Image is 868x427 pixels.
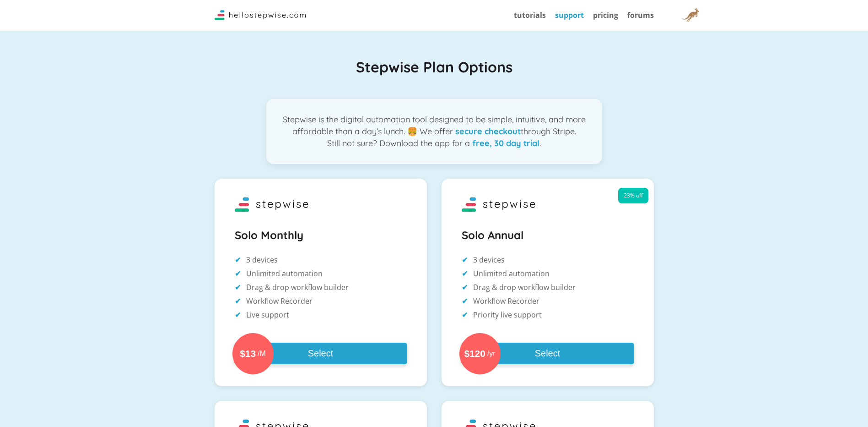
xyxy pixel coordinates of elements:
[235,309,407,321] li: Live support
[462,295,634,307] li: Workflow Recorder
[235,254,407,266] li: 3 devices
[215,57,654,77] h1: Stepwise Plan Options
[235,268,407,279] li: Unlimited automation
[453,193,544,216] img: Stepwise
[240,348,256,359] span: $13
[464,348,485,359] span: $120
[627,10,654,20] a: forums
[618,188,648,203] span: 23% off
[266,99,602,164] p: Stepwise is the digital automation tool designed to be simple, intuitive, and more affordable tha...
[462,225,634,245] h2: Solo Annual
[235,295,407,307] li: Workflow Recorder
[462,281,634,293] li: Drag & drop workflow builder
[215,12,306,22] a: Stepwise
[258,350,266,358] span: /M
[487,350,496,358] span: /yr
[235,225,407,245] h2: Solo Monthly
[472,138,539,148] strong: free, 30 day trial
[215,10,306,20] img: Logo
[455,126,521,137] strong: secure checkout
[235,343,407,364] button: $13/MSelect
[679,4,702,27] img: User Avatar
[226,193,317,216] img: Stepwise
[593,10,618,20] a: pricing
[462,309,634,321] li: Priority live support
[462,254,634,266] li: 3 devices
[555,10,584,20] a: support
[235,281,407,293] li: Drag & drop workflow builder
[462,343,634,364] button: $120/yrSelect
[514,10,546,20] a: tutorials
[462,268,634,279] li: Unlimited automation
